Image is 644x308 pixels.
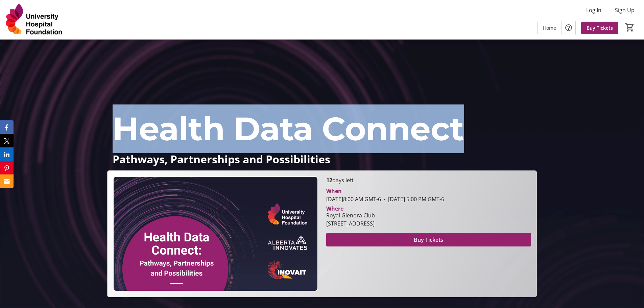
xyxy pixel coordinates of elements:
p: Pathways, Partnerships and Possibilities [113,153,531,165]
span: Health Data Connect [113,109,464,148]
img: Campaign CTA Media Photo [113,176,318,291]
span: Sign Up [615,6,635,14]
button: Cart [624,21,636,33]
span: Home [543,24,556,31]
span: Buy Tickets [587,24,613,31]
button: Help [562,21,575,34]
div: Where [326,206,343,211]
p: days left [326,176,531,184]
span: [DATE] 5:00 PM GMT-6 [381,195,444,203]
button: Sign Up [610,5,640,16]
div: When [326,187,342,195]
span: Log In [586,6,601,14]
span: [DATE] 8:00 AM GMT-6 [326,195,381,203]
span: 12 [326,176,332,184]
button: Buy Tickets [326,233,531,246]
div: Royal Glenora Club [326,211,375,219]
div: [STREET_ADDRESS] [326,219,375,228]
button: Log In [581,5,607,16]
span: - [381,195,388,203]
a: Home [538,22,562,34]
span: Buy Tickets [414,236,443,244]
a: Buy Tickets [581,22,618,34]
img: University Hospital Foundation's Logo [4,3,64,37]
